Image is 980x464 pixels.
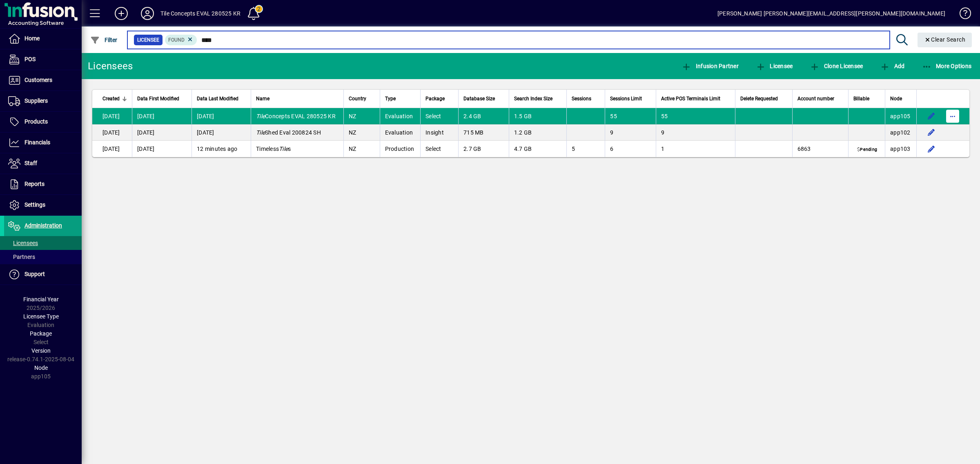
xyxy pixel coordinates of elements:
[514,94,552,103] span: Search Index Size
[31,347,51,354] span: Version
[108,6,134,21] button: Add
[605,141,656,157] td: 6
[23,296,59,303] span: Financial Year
[385,94,396,103] span: Type
[797,94,843,103] div: Account number
[92,108,132,124] td: [DATE]
[797,94,834,103] span: Account number
[4,153,82,174] a: Staff
[420,108,458,124] td: Select
[717,7,945,20] div: [PERSON_NAME] [PERSON_NAME][EMAIL_ADDRESS][PERSON_NAME][DOMAIN_NAME]
[4,70,82,91] a: Customers
[810,63,863,69] span: Clone Licensee
[890,146,911,152] span: app103.prod.infusionbusinesssoftware.com
[925,126,938,139] button: Edit
[197,94,246,103] div: Data Last Modified
[458,124,509,141] td: 715 MB
[572,94,600,103] div: Sessions
[880,63,904,69] span: Add
[420,141,458,157] td: Select
[4,49,82,70] a: POS
[679,59,741,73] button: Infusion Partner
[24,201,45,208] span: Settings
[137,94,179,103] span: Data First Modified
[656,124,735,141] td: 9
[566,141,605,157] td: 5
[380,141,421,157] td: Production
[24,35,40,42] span: Home
[24,97,48,104] span: Suppliers
[740,94,787,103] div: Delete Requested
[24,56,36,62] span: POS
[420,124,458,141] td: Insight
[385,94,416,103] div: Type
[920,59,974,73] button: More Options
[4,133,82,153] a: Financials
[88,60,133,73] div: Licensees
[349,94,375,103] div: Country
[256,146,291,152] span: Timeless s
[924,36,966,43] span: Clear Search
[343,141,380,157] td: NZ
[656,108,735,124] td: 55
[4,236,82,250] a: Licensees
[661,94,730,103] div: Active POS Terminals Limit
[754,59,795,73] button: Licensee
[24,77,52,83] span: Customers
[192,141,251,157] td: 12 minutes ago
[4,29,82,49] a: Home
[756,63,793,69] span: Licensee
[509,108,566,124] td: 1.5 GB
[279,146,288,152] em: Tile
[256,94,269,103] span: Name
[24,222,62,229] span: Administration
[953,2,970,28] a: Knowledge Base
[92,141,132,157] td: [DATE]
[853,94,880,103] div: Billable
[946,110,959,123] button: More options
[509,141,566,157] td: 4.7 GB
[605,124,656,141] td: 9
[343,108,380,124] td: NZ
[925,142,938,155] button: Edit
[458,141,509,157] td: 2.7 GB
[463,94,495,103] span: Database Size
[4,174,82,194] a: Reports
[102,94,120,103] span: Created
[134,6,160,21] button: Profile
[8,240,38,246] span: Licensees
[8,254,35,260] span: Partners
[380,108,421,124] td: Evaluation
[4,250,82,264] a: Partners
[23,313,59,320] span: Licensee Type
[922,63,972,69] span: More Options
[740,94,778,103] span: Delete Requested
[918,33,972,47] button: Clear
[165,35,197,45] mat-chip: Found Status: Found
[102,94,127,103] div: Created
[925,110,938,123] button: Edit
[4,264,82,285] a: Support
[425,94,453,103] div: Package
[853,94,869,103] span: Billable
[90,37,118,43] span: Filter
[890,94,911,103] div: Node
[349,94,366,103] span: Country
[160,7,241,20] div: Tile Concepts EVAL 280525 KR
[808,59,865,73] button: Clone Licensee
[4,91,82,111] a: Suppliers
[792,141,848,157] td: 6863
[509,124,566,141] td: 1.2 GB
[24,181,45,187] span: Reports
[572,94,591,103] span: Sessions
[514,94,561,103] div: Search Index Size
[890,113,911,119] span: app105.prod.infusionbusinesssoftware.com
[24,118,48,125] span: Products
[137,94,187,103] div: Data First Modified
[24,160,37,166] span: Staff
[137,36,159,44] span: Licensee
[610,94,642,103] span: Sessions Limit
[24,271,45,277] span: Support
[605,108,656,124] td: 55
[256,113,265,119] em: Tile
